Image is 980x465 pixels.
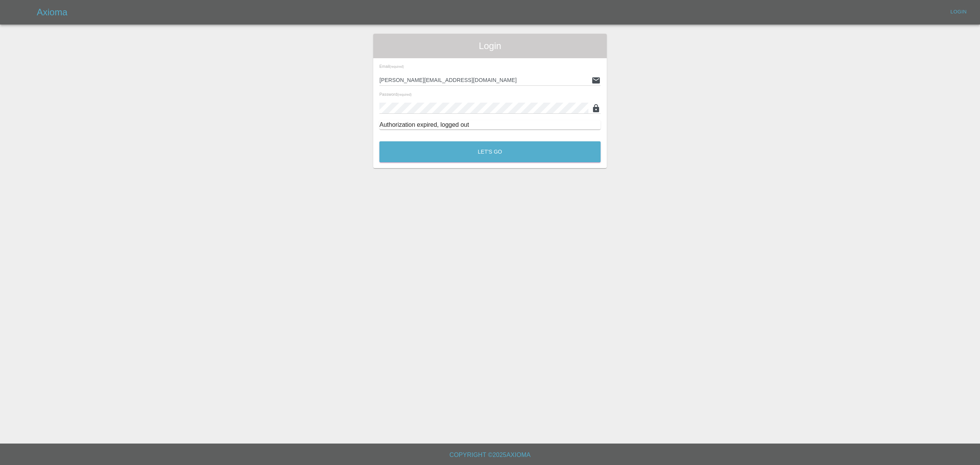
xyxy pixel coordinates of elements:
[390,65,404,69] small: (required)
[6,450,974,460] h6: Copyright © 2025 Axioma
[379,120,601,129] div: Authorization expired, logged out
[379,141,601,162] button: Let's Go
[37,6,67,18] h5: Axioma
[379,64,404,69] span: Email
[946,6,971,18] a: Login
[379,40,601,52] span: Login
[379,92,412,97] span: Password
[397,93,412,97] small: (required)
